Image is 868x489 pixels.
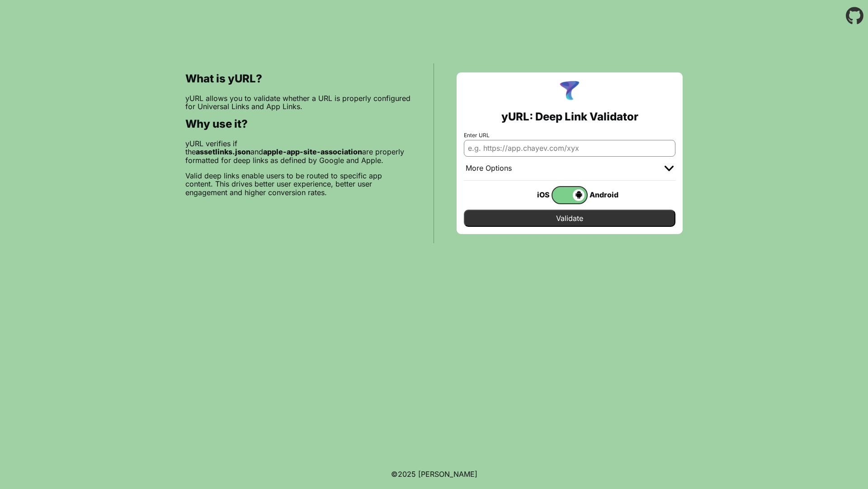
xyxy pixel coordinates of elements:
[418,470,477,479] a: Michael Ibragimchayev's Personal Site
[398,470,416,479] span: 2025
[558,80,581,103] img: yURL Logo
[501,110,638,123] h2: yURL: Deep Link Validator
[665,166,674,171] img: chevron
[263,147,362,156] b: apple-app-site-association
[466,164,512,173] div: More Options
[185,118,411,130] h2: Why use it?
[185,172,411,197] p: Valid deep links enable users to be routed to specific app content. This drives better user exper...
[196,147,250,156] b: assetlinks.json
[464,140,675,156] input: e.g. https://app.chayev.com/xyx
[185,72,411,85] h2: What is yURL?
[464,132,675,139] label: Enter URL
[464,210,675,227] input: Validate
[515,189,552,201] div: iOS
[185,139,411,164] p: yURL verifies if the and are properly formatted for deep links as defined by Google and Apple.
[185,94,411,111] p: yURL allows you to validate whether a URL is properly configured for Universal Links and App Links.
[588,189,624,201] div: Android
[391,459,477,489] footer: ©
